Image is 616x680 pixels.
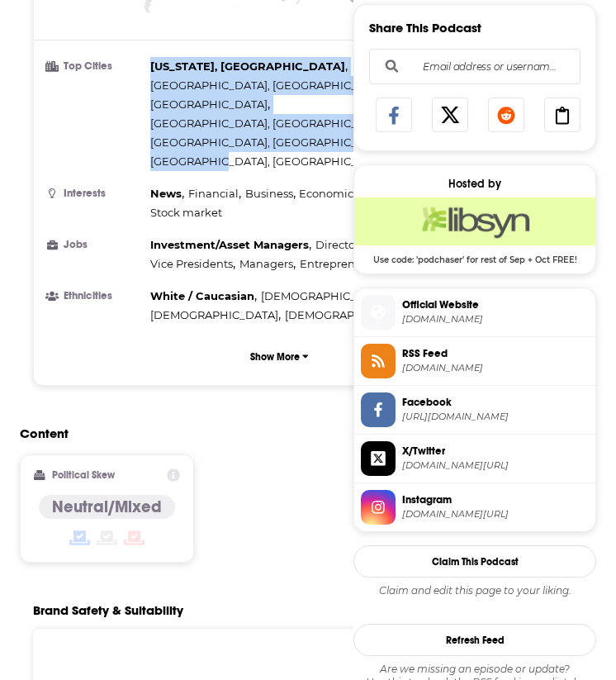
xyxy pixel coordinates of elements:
[261,289,389,302] span: [DEMOGRAPHIC_DATA]
[402,459,589,472] span: twitter.com/Options
[353,624,596,656] button: Refresh Feed
[245,187,293,200] span: Business
[150,238,309,251] span: Investment/Asset Managers
[150,59,345,73] span: [US_STATE], [GEOGRAPHIC_DATA]
[402,362,589,374] span: optionsbootcamp.libsyn.com
[150,257,233,270] span: Vice Presidents
[361,441,589,476] a: X/Twitter[DOMAIN_NAME][URL]
[354,177,595,191] div: Hosted by
[239,257,293,270] span: Managers
[150,117,390,130] span: [GEOGRAPHIC_DATA], [GEOGRAPHIC_DATA]
[285,308,413,321] span: [DEMOGRAPHIC_DATA]
[47,341,512,372] button: Show More
[52,469,115,481] h2: Political Skew
[353,545,596,578] button: Claim This Podcast
[150,184,184,203] span: ,
[369,49,580,84] div: Search followers
[402,297,589,312] span: Official Website
[47,291,144,302] h3: Ethnicities
[33,602,183,618] h2: Brand Safety & Suitability
[150,254,235,273] span: ,
[188,187,239,200] span: Financial
[402,346,589,361] span: RSS Feed
[315,235,367,254] span: ,
[188,184,241,203] span: ,
[150,76,392,95] span: ,
[544,97,580,132] a: Copy Link
[361,344,589,378] a: RSS Feed[DOMAIN_NAME]
[402,492,589,507] span: Instagram
[245,184,296,203] span: ,
[402,508,589,521] span: instagram.com/optionsinsider
[150,289,254,302] span: White / Caucasian
[488,97,524,132] a: Share on Reddit
[315,238,364,251] span: Directors
[47,61,144,72] h3: Top Cities
[150,206,222,219] span: Stock market
[402,444,589,459] span: X/Twitter
[150,57,348,76] span: ,
[150,308,278,321] span: [DEMOGRAPHIC_DATA]
[239,254,296,273] span: ,
[150,136,390,149] span: [GEOGRAPHIC_DATA], [GEOGRAPHIC_DATA]
[150,114,392,133] span: ,
[369,20,481,36] h3: Share This Podcast
[361,392,589,427] a: Facebook[URL][DOMAIN_NAME]
[402,411,589,423] span: https://www.facebook.com/TheOptionsInsider
[354,245,595,265] span: Use code: 'podchaser' for rest of Sep + Oct FREE!
[150,287,257,306] span: ,
[250,351,300,363] p: Show More
[354,197,595,264] a: Libsyn Deal: Use code: 'podchaser' for rest of Sep + Oct FREE!
[150,133,392,152] span: ,
[261,287,391,306] span: ,
[299,187,353,200] span: Economic
[20,426,526,441] h2: Content
[150,95,270,114] span: ,
[150,155,390,168] span: [GEOGRAPHIC_DATA], [GEOGRAPHIC_DATA]
[353,584,596,597] div: Claim and edit this page to your liking.
[47,240,144,250] h3: Jobs
[47,188,144,199] h3: Interests
[150,235,311,254] span: ,
[300,257,378,270] span: Entrepreneurs
[354,197,595,245] img: Libsyn Deal: Use code: 'podchaser' for rest of Sep + Oct FREE!
[402,395,589,410] span: Facebook
[52,497,162,517] h4: Neutral/Mixed
[432,97,468,132] a: Share on X/Twitter
[150,306,281,325] span: ,
[150,78,390,92] span: [GEOGRAPHIC_DATA], [GEOGRAPHIC_DATA]
[299,184,356,203] span: ,
[383,49,566,83] input: Email address or username...
[150,97,268,111] span: [GEOGRAPHIC_DATA]
[361,295,589,330] a: Official Website[DOMAIN_NAME]
[150,187,182,200] span: News
[361,490,589,525] a: Instagram[DOMAIN_NAME][URL]
[376,97,412,132] a: Share on Facebook
[402,313,589,326] span: theoptionsinsider.com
